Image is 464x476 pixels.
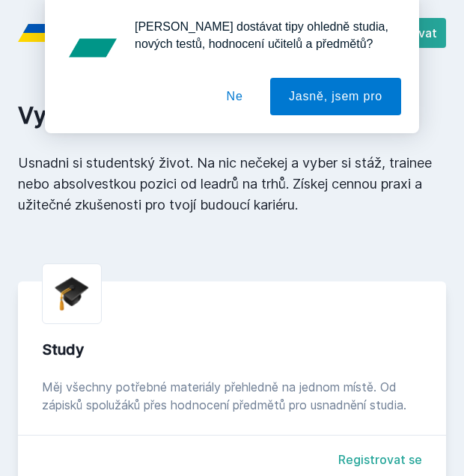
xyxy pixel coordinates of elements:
img: notification icon [63,18,123,78]
button: Jasně, jsem pro [270,78,401,115]
a: Registrovat se [338,451,422,469]
div: [PERSON_NAME] dostávat tipy ohledně studia, nových testů, hodnocení učitelů a předmětů? [123,18,401,52]
button: Ne [208,78,262,115]
img: graduation-cap.png [55,276,89,311]
div: Měj všechny potřebné materiály přehledně na jednom místě. Od zápisků spolužáků přes hodnocení pře... [42,378,422,414]
div: Study [42,339,422,360]
p: Usnadni si studentský život. Na nic nečekej a vyber si stáž, trainee nebo absolvestkou pozici od ... [18,153,446,216]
